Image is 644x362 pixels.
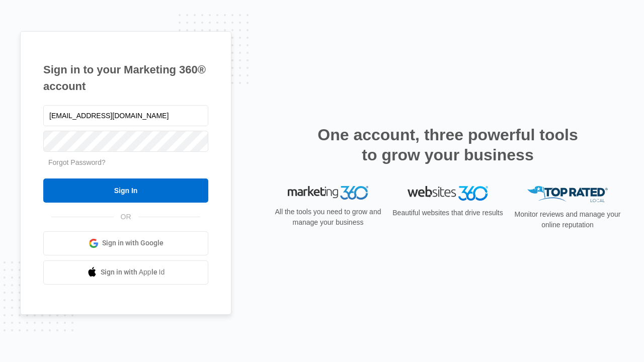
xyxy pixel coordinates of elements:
[114,212,138,222] span: OR
[43,105,208,126] input: Email
[527,186,608,203] img: Top Rated Local
[288,186,368,200] img: Marketing 360
[314,125,581,165] h2: One account, three powerful tools to grow your business
[511,209,624,230] p: Monitor reviews and manage your online reputation
[48,158,106,166] a: Forgot Password?
[272,207,384,228] p: All the tools you need to grow and manage your business
[43,231,208,255] a: Sign in with Google
[408,186,488,201] img: Websites 360
[43,61,208,95] h1: Sign in to your Marketing 360® account
[391,208,504,218] p: Beautiful websites that drive results
[102,238,164,248] span: Sign in with Google
[43,260,208,285] a: Sign in with Apple Id
[43,178,208,203] input: Sign In
[101,267,165,278] span: Sign in with Apple Id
